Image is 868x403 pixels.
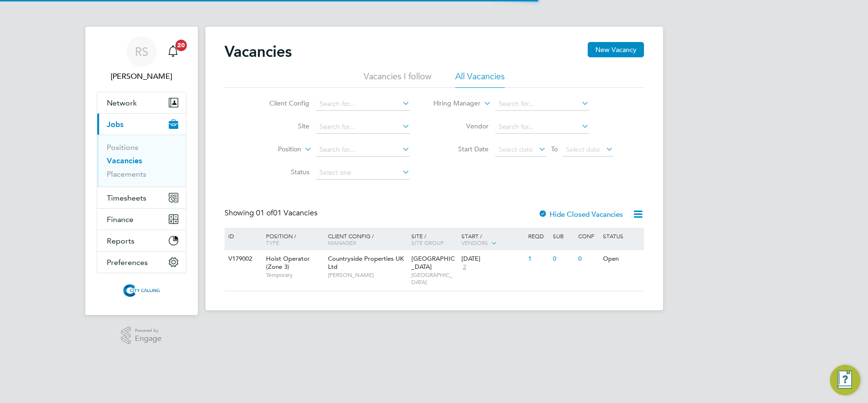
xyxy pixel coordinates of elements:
span: Site Group [411,239,444,246]
span: Timesheets [107,193,146,202]
a: Go to home page [97,283,186,298]
a: 20 [163,36,183,67]
button: Engage Resource Center [830,365,860,395]
label: Start Date [434,145,489,153]
input: Search for... [495,97,589,111]
input: Search for... [316,143,410,157]
input: Search for... [316,120,410,134]
span: Select date [499,145,533,154]
div: Status [601,228,642,244]
label: Position [246,145,301,154]
span: 01 Vacancies [256,208,317,218]
span: 2 [461,263,468,271]
button: Network [97,92,186,113]
span: 20 [175,40,187,51]
div: Position / [259,228,326,251]
span: Manager [328,239,356,246]
li: Vacancies I follow [364,71,431,88]
div: Site / [409,228,459,251]
button: Reports [97,230,186,251]
div: Conf [576,228,601,244]
input: Search for... [316,97,410,111]
span: RS [135,45,148,58]
span: Engage [135,335,162,343]
a: RS[PERSON_NAME] [97,36,186,82]
span: Hoist Operator (Zone 3) [266,255,310,271]
div: Reqd [526,228,551,244]
button: Preferences [97,252,186,273]
span: Type [266,239,279,246]
div: V179002 [226,250,259,268]
label: Status [255,168,309,176]
span: Raje Saravanamuthu [97,71,186,82]
div: Showing [225,208,319,218]
h2: Vacancies [225,42,292,61]
label: Hide Closed Vacancies [538,210,623,219]
button: Finance [97,209,186,230]
div: Start / [459,228,526,252]
nav: Main navigation [85,27,198,315]
input: Search for... [495,120,589,134]
div: ID [226,228,259,244]
span: [GEOGRAPHIC_DATA] [411,271,457,286]
span: Powered by [135,327,162,335]
span: Jobs [107,120,123,129]
span: Preferences [107,258,148,267]
a: Positions [107,143,138,152]
span: [PERSON_NAME] [328,271,407,279]
button: New Vacancy [588,42,644,57]
span: Finance [107,215,133,224]
div: 1 [526,250,551,268]
span: [GEOGRAPHIC_DATA] [411,255,455,271]
input: Select one [316,166,410,180]
img: citycalling-logo-retina.png [121,283,162,298]
div: Client Config / [326,228,409,251]
label: Client Config [255,99,309,107]
div: 0 [551,250,575,268]
span: To [548,143,561,155]
span: Temporary [266,271,323,279]
span: Select date [566,145,600,154]
span: Countryside Properties UK Ltd [328,255,404,271]
li: All Vacancies [455,71,505,88]
label: Site [255,122,309,130]
label: Hiring Manager [426,99,480,108]
div: Jobs [97,135,186,187]
span: Network [107,98,137,107]
a: Vacancies [107,156,142,165]
span: Reports [107,236,134,245]
div: [DATE] [461,255,523,263]
a: Powered byEngage [121,327,162,345]
div: Open [601,250,642,268]
button: Jobs [97,114,186,135]
a: Placements [107,170,146,179]
span: 01 of [256,208,273,218]
div: 0 [576,250,601,268]
button: Timesheets [97,187,186,208]
span: Vendors [461,239,488,246]
label: Vendor [434,122,489,130]
div: Sub [551,228,575,244]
